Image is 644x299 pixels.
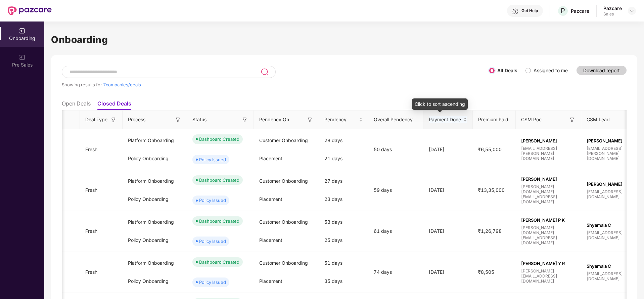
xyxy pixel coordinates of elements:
img: svg+xml;base64,PHN2ZyB3aWR0aD0iMjQiIGhlaWdodD0iMjUiIHZpZXdCb3g9IjAgMCAyNCAyNSIgZmlsbD0ibm9uZSIgeG... [261,68,268,76]
div: Dashboard Created [199,259,239,265]
h1: Onboarding [51,32,637,47]
th: Premium Paid [473,111,516,129]
span: Payment Done [429,116,462,123]
span: Fresh [80,187,103,193]
div: Platform Onboarding [123,172,187,190]
div: 21 days [319,149,368,168]
span: [PERSON_NAME] Y R [521,261,576,266]
span: Placement [259,156,282,161]
label: Assigned to me [534,68,568,73]
img: New Pazcare Logo [8,6,52,15]
div: Click to sort ascending [412,98,468,110]
div: 61 days [368,227,423,235]
img: svg+xml;base64,PHN2ZyB3aWR0aD0iMTYiIGhlaWdodD0iMTYiIHZpZXdCb3g9IjAgMCAxNiAxNiIgZmlsbD0ibm9uZSIgeG... [307,117,313,123]
span: Customer Onboarding [259,137,308,143]
span: 7 companies/deals [103,82,141,87]
span: [EMAIL_ADDRESS][DOMAIN_NAME] [587,271,641,281]
div: Policy Issued [199,156,226,163]
span: [PERSON_NAME] [521,138,576,143]
label: All Deals [497,68,517,73]
th: Pendency [319,111,368,129]
div: Dashboard Created [199,177,239,183]
span: Placement [259,278,282,284]
div: 50 days [368,146,423,153]
span: Fresh [80,269,103,275]
div: Platform Onboarding [123,254,187,272]
span: ₹8,505 [473,269,500,275]
img: svg+xml;base64,PHN2ZyB3aWR0aD0iMjAiIGhlaWdodD0iMjAiIHZpZXdCb3g9IjAgMCAyMCAyMCIgZmlsbD0ibm9uZSIgeG... [19,28,26,34]
div: Policy Issued [199,279,226,286]
span: CSM Lead [587,116,610,123]
span: [PERSON_NAME][DOMAIN_NAME][EMAIL_ADDRESS][DOMAIN_NAME] [521,184,576,204]
th: Overall Pendency [368,111,423,129]
div: Pazcare [571,8,589,14]
span: [EMAIL_ADDRESS][PERSON_NAME][DOMAIN_NAME] [587,146,641,161]
span: [PERSON_NAME] [587,138,641,143]
div: 27 days [319,172,368,190]
div: Policy Onboarding [123,231,187,249]
div: 25 days [319,231,368,249]
span: P [561,7,565,15]
span: ₹13,35,000 [473,187,510,193]
div: Platform Onboarding [123,131,187,149]
div: Showing results for [62,82,489,87]
div: 51 days [319,254,368,272]
img: svg+xml;base64,PHN2ZyBpZD0iRHJvcGRvd24tMzJ4MzIiIHhtbG5zPSJodHRwOi8vd3d3LnczLm9yZy8yMDAwL3N2ZyIgd2... [629,8,635,13]
div: Dashboard Created [199,136,239,142]
span: Customer Onboarding [259,219,308,225]
div: Policy Onboarding [123,149,187,168]
div: Dashboard Created [199,218,239,224]
span: [EMAIL_ADDRESS][PERSON_NAME][DOMAIN_NAME] [521,146,576,161]
div: 74 days [368,268,423,276]
div: 35 days [319,272,368,290]
li: Closed Deals [97,100,131,110]
div: Policy Onboarding [123,190,187,208]
img: svg+xml;base64,PHN2ZyB3aWR0aD0iMTYiIGhlaWdodD0iMTYiIHZpZXdCb3g9IjAgMCAxNiAxNiIgZmlsbD0ibm9uZSIgeG... [241,117,248,123]
li: Open Deals [62,100,91,110]
span: Placement [259,196,282,202]
span: Shyamala C [587,263,641,269]
div: Policy Onboarding [123,272,187,290]
span: ₹1,26,798 [473,228,507,234]
span: Deal Type [85,116,107,123]
img: svg+xml;base64,PHN2ZyB3aWR0aD0iMTYiIGhlaWdodD0iMTYiIHZpZXdCb3g9IjAgMCAxNiAxNiIgZmlsbD0ibm9uZSIgeG... [569,117,576,123]
div: Policy Issued [199,238,226,245]
div: Sales [603,11,622,17]
img: svg+xml;base64,PHN2ZyB3aWR0aD0iMjAiIGhlaWdodD0iMjAiIHZpZXdCb3g9IjAgMCAyMCAyMCIgZmlsbD0ibm9uZSIgeG... [19,54,26,61]
div: [DATE] [423,227,473,235]
span: [EMAIL_ADDRESS][DOMAIN_NAME] [587,230,641,240]
div: Policy Issued [199,197,226,204]
span: [EMAIL_ADDRESS][DOMAIN_NAME] [587,189,641,199]
th: Payment Done [423,111,473,129]
div: [DATE] [423,186,473,194]
span: [PERSON_NAME] [587,181,641,187]
span: Customer Onboarding [259,260,308,266]
span: Pendency On [259,116,289,123]
span: Process [128,116,145,123]
div: 28 days [319,131,368,149]
span: Shyamala C [587,222,641,228]
span: CSM Poc [521,116,542,123]
div: Platform Onboarding [123,213,187,231]
div: Get Help [521,8,538,13]
span: [PERSON_NAME] [521,176,576,182]
span: [PERSON_NAME][DOMAIN_NAME][EMAIL_ADDRESS][DOMAIN_NAME] [521,225,576,245]
span: Pendency [324,116,358,123]
span: Fresh [80,228,103,234]
img: svg+xml;base64,PHN2ZyB3aWR0aD0iMTYiIGhlaWdodD0iMTYiIHZpZXdCb3g9IjAgMCAxNiAxNiIgZmlsbD0ibm9uZSIgeG... [110,117,117,123]
span: Customer Onboarding [259,178,308,184]
img: svg+xml;base64,PHN2ZyB3aWR0aD0iMTYiIGhlaWdodD0iMTYiIHZpZXdCb3g9IjAgMCAxNiAxNiIgZmlsbD0ibm9uZSIgeG... [175,117,181,123]
span: Status [192,116,206,123]
span: [PERSON_NAME] P K [521,217,576,223]
div: [DATE] [423,268,473,276]
div: 23 days [319,190,368,208]
span: Placement [259,237,282,243]
div: [DATE] [423,146,473,153]
img: svg+xml;base64,PHN2ZyBpZD0iSGVscC0zMngzMiIgeG1sbnM9Imh0dHA6Ly93d3cudzMub3JnLzIwMDAvc3ZnIiB3aWR0aD... [512,8,519,15]
div: Pazcare [603,5,622,11]
div: 53 days [319,213,368,231]
button: Download report [577,66,627,75]
span: ₹6,55,000 [473,146,507,152]
span: [PERSON_NAME][EMAIL_ADDRESS][DOMAIN_NAME] [521,268,576,284]
span: Fresh [80,146,103,152]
